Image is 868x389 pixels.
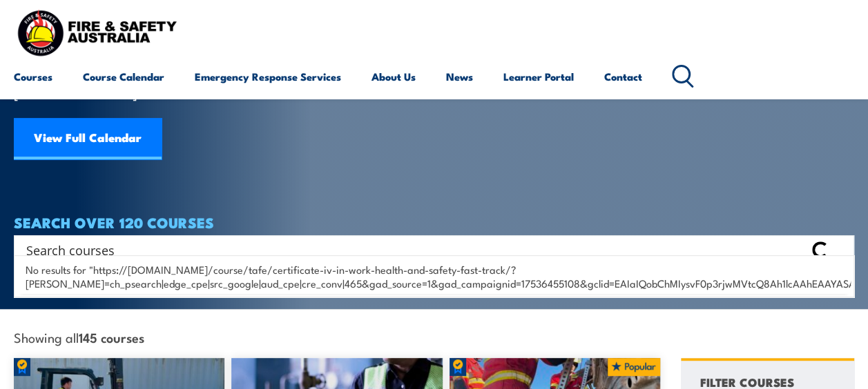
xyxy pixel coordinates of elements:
a: Course Calendar [83,60,164,93]
a: Contact [604,60,642,93]
a: About Us [372,60,416,93]
a: Courses [14,60,52,93]
strong: 145 courses [79,328,144,346]
span: Showing all [14,330,144,344]
a: Learner Portal [503,60,574,93]
a: View Full Calendar [14,118,162,159]
input: Search input [26,239,804,260]
p: Find a course thats right for you and your team. We can train on your worksite, in our training c... [14,34,266,101]
h4: SEARCH OVER 120 COURSES [14,215,854,230]
form: Search form [29,240,807,259]
a: News [446,60,473,93]
a: Emergency Response Services [195,60,341,93]
button: Search magnifier button [830,240,849,259]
